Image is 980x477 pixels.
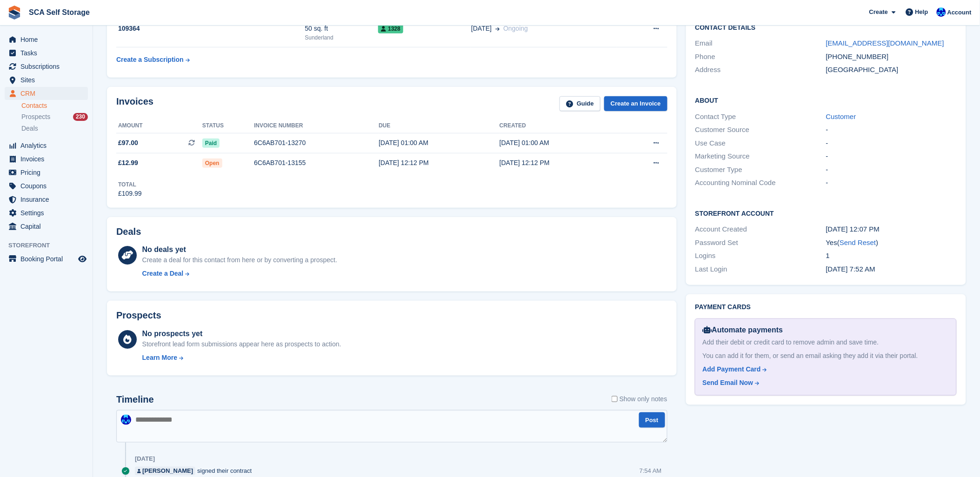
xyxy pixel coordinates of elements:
[254,158,379,168] div: 6C6AB701-13155
[826,178,957,188] div: -
[703,351,949,361] div: You can add it for them, or send an email asking they add it via their portal.
[20,193,76,206] span: Insurance
[5,193,88,206] a: menu
[20,220,76,233] span: Capital
[5,152,88,166] a: menu
[118,189,142,199] div: £109.99
[379,138,500,148] div: [DATE] 01:00 AM
[20,166,76,179] span: Pricing
[116,226,141,237] h2: Deals
[612,394,618,404] input: Show only notes
[5,60,88,73] a: menu
[826,151,957,162] div: -
[135,467,195,476] a: [PERSON_NAME]
[142,255,337,265] div: Create a deal for this contact from here or by converting a prospect.
[826,125,957,135] div: -
[471,24,492,33] span: [DATE]
[826,238,957,248] div: Yes
[695,38,826,49] div: Email
[695,208,957,218] h2: Storefront Account
[116,96,153,112] h2: Invoices
[118,138,138,148] span: £97.00
[503,25,528,32] span: Ongoing
[21,112,88,122] a: Prospects 230
[500,158,620,168] div: [DATE] 12:12 PM
[379,158,500,168] div: [DATE] 12:12 PM
[826,113,856,120] a: Customer
[826,138,957,149] div: -
[695,52,826,62] div: Phone
[695,112,826,122] div: Contact Type
[20,87,76,100] span: CRM
[826,65,957,75] div: [GEOGRAPHIC_DATA]
[826,165,957,175] div: -
[378,24,403,33] span: 1328
[20,33,76,46] span: Home
[20,46,76,60] span: Tasks
[695,251,826,261] div: Logins
[695,264,826,275] div: Last Login
[116,55,184,65] div: Create a Subscription
[20,60,76,73] span: Subscriptions
[142,244,337,255] div: No deals yet
[254,138,379,148] div: 6C6AB701-13270
[142,353,341,363] a: Learn More
[8,241,93,250] span: Storefront
[305,24,378,33] div: 50 sq. ft
[142,467,193,476] div: [PERSON_NAME]
[5,33,88,46] a: menu
[5,220,88,233] a: menu
[695,304,957,311] h2: Payment cards
[21,113,50,121] span: Prospects
[7,6,21,20] img: stora-icon-8386f47178a22dfd0bd8f6a31ec36ba5ce8667c1dd55bd0f319d3a0aa187defe.svg
[77,253,88,265] a: Preview store
[500,138,620,148] div: [DATE] 01:00 AM
[695,138,826,149] div: Use Case
[915,7,928,17] span: Help
[5,139,88,152] a: menu
[695,65,826,75] div: Address
[695,95,957,105] h2: About
[695,24,957,32] h2: Contact Details
[142,328,341,339] div: No prospects yet
[837,238,878,246] span: ( )
[5,166,88,179] a: menu
[20,252,76,265] span: Booking Portal
[142,353,177,363] div: Learn More
[142,339,341,349] div: Storefront lead form submissions appear here as prospects to action.
[826,265,875,273] time: 2025-09-27 06:52:54 UTC
[5,87,88,100] a: menu
[826,251,957,261] div: 1
[25,5,93,20] a: SCA Self Storage
[142,269,184,278] div: Create a Deal
[612,394,667,404] label: Show only notes
[5,73,88,86] a: menu
[5,206,88,219] a: menu
[202,159,222,168] span: Open
[640,467,662,476] div: 7:54 AM
[703,378,753,388] div: Send Email Now
[73,113,88,121] div: 230
[142,269,337,278] a: Create a Deal
[703,338,949,347] div: Add their debit or credit card to remove admin and save time.
[695,151,826,162] div: Marketing Source
[695,238,826,248] div: Password Set
[118,180,142,189] div: Total
[116,310,161,321] h2: Prospects
[703,364,945,374] a: Add Payment Card
[869,7,888,17] span: Create
[20,152,76,166] span: Invoices
[500,119,620,133] th: Created
[5,252,88,265] a: menu
[695,178,826,188] div: Accounting Nominal Code
[604,96,667,112] a: Create an Invoice
[826,39,944,47] a: [EMAIL_ADDRESS][DOMAIN_NAME]
[20,179,76,192] span: Coupons
[116,119,202,133] th: Amount
[695,224,826,235] div: Account Created
[703,364,761,374] div: Add Payment Card
[135,456,155,463] div: [DATE]
[5,46,88,60] a: menu
[305,33,378,42] div: Sunderland
[121,415,131,425] img: Kelly Neesham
